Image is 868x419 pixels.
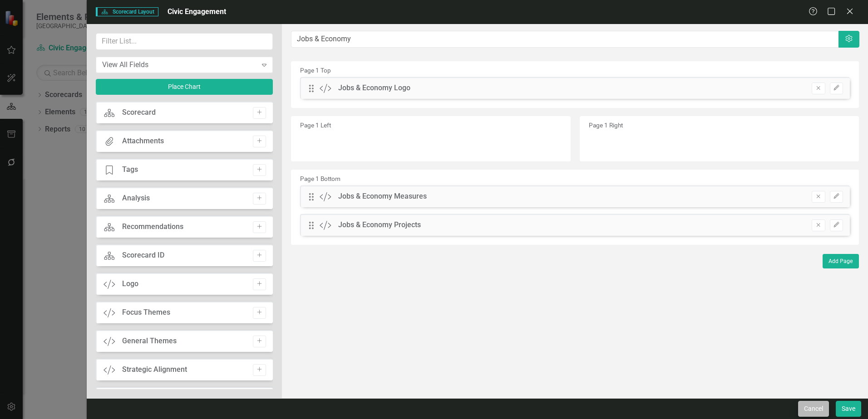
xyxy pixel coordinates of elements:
div: Strategic Alignment [122,365,187,375]
div: Focus Themes [122,307,170,318]
input: Filter List... [96,33,273,50]
div: Attachments [122,136,164,146]
button: Save [836,401,861,417]
span: Civic Engagement [168,7,226,16]
div: Scorecard [122,107,156,118]
button: Place Chart [96,79,273,95]
div: Jobs & Economy Measures [338,191,427,202]
div: View All Fields [102,59,257,70]
button: Add Page [823,254,859,268]
div: Jobs & Economy Projects [338,220,421,230]
div: Scorecard ID [122,250,164,261]
div: Logo [122,279,138,289]
div: Jobs & Economy Logo [338,83,410,93]
small: Page 1 Right [589,122,623,129]
div: General Themes [122,336,177,346]
div: Analysis [122,193,150,204]
input: Layout Name [291,31,839,48]
button: Cancel [798,401,829,417]
span: Scorecard Layout [96,7,158,16]
div: Recommendations [122,222,183,232]
small: Page 1 Bottom [300,175,340,182]
small: Page 1 Top [300,67,331,74]
div: Tags [122,165,138,175]
small: Page 1 Left [300,122,331,129]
